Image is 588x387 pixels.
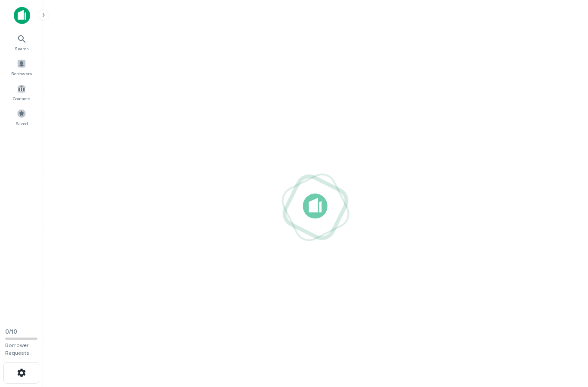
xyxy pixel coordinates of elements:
iframe: Chat Widget [545,318,588,359]
span: Saved [15,120,28,127]
a: Contacts [3,80,40,104]
span: 0 / 10 [5,329,17,335]
span: Borrowers [11,70,32,77]
span: Contacts [13,95,30,102]
a: Borrowers [3,55,40,79]
img: capitalize-icon.png [14,7,30,24]
span: Borrower Requests [5,342,29,356]
a: Search [3,31,40,54]
span: Search [15,45,29,52]
a: Saved [3,105,40,129]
